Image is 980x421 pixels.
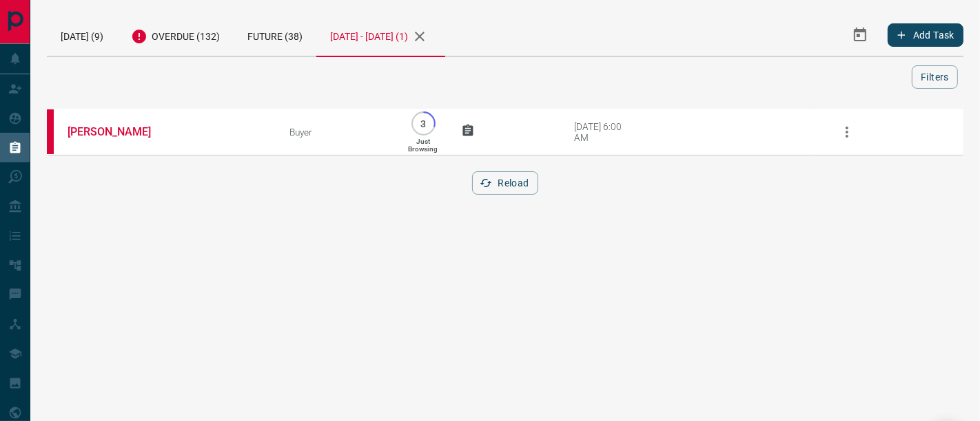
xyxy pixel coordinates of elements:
button: Filters [912,65,958,89]
button: Select Date Range [844,19,877,52]
button: Add Task [888,23,963,47]
div: property.ca [47,109,54,154]
div: [DATE] (9) [47,14,117,56]
button: Reload [472,171,538,195]
p: Just Browsing [408,138,438,153]
div: Future (38) [234,14,316,56]
div: [DATE] - [DATE] (1) [316,14,445,57]
a: [PERSON_NAME] [68,125,171,138]
p: 3 [418,118,429,129]
div: Overdue (132) [117,14,234,56]
div: [DATE] 6:00 AM [574,121,633,143]
div: Buyer [289,127,385,138]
